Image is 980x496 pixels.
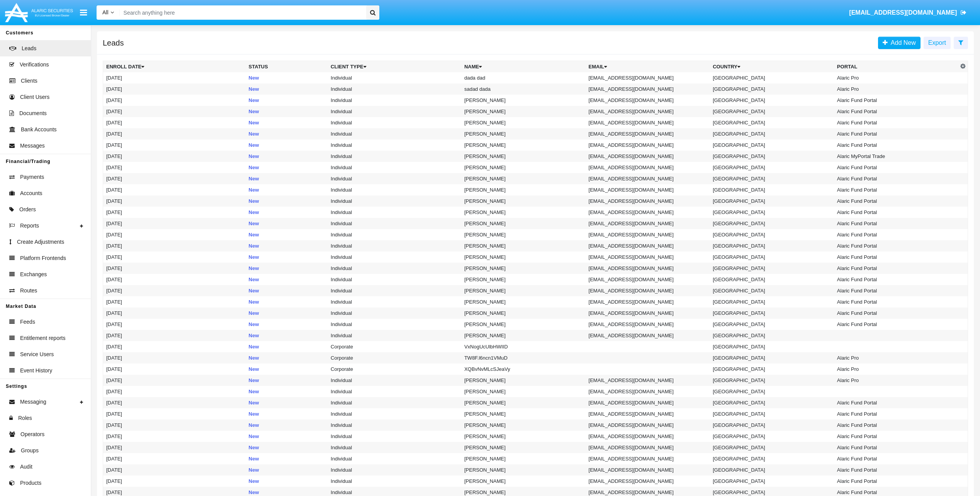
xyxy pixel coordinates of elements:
span: Exchanges [20,270,47,279]
td: Alaric Fund Portal [834,184,958,195]
td: Individual [328,420,461,431]
td: [DATE] [103,364,246,375]
th: Client Type [328,61,461,73]
td: Individual [328,72,461,83]
td: [GEOGRAPHIC_DATA] [710,263,834,274]
td: [EMAIL_ADDRESS][DOMAIN_NAME] [586,240,710,251]
td: New [246,408,328,420]
td: [DATE] [103,341,246,352]
td: [PERSON_NAME] [461,229,586,240]
td: Alaric Fund Portal [834,420,958,431]
td: Individual [328,117,461,128]
span: Create Adjustments [17,238,64,246]
td: Corporate [328,341,461,352]
td: [PERSON_NAME] [461,476,586,487]
td: New [246,83,328,95]
td: [GEOGRAPHIC_DATA] [710,420,834,431]
span: Documents [19,109,47,117]
td: [GEOGRAPHIC_DATA] [710,442,834,453]
td: [PERSON_NAME] [461,184,586,195]
td: [GEOGRAPHIC_DATA] [710,162,834,173]
td: [DATE] [103,386,246,397]
td: [DATE] [103,285,246,296]
td: [DATE] [103,464,246,476]
td: New [246,139,328,151]
td: Alaric Fund Portal [834,397,958,408]
td: Corporate [328,364,461,375]
td: [DATE] [103,352,246,364]
td: New [246,106,328,117]
td: [PERSON_NAME] [461,162,586,173]
td: New [246,386,328,397]
td: [EMAIL_ADDRESS][DOMAIN_NAME] [586,330,710,341]
td: Alaric Fund Portal [834,117,958,128]
td: [DATE] [103,476,246,487]
td: [GEOGRAPHIC_DATA] [710,218,834,229]
button: Export [924,37,951,49]
td: [PERSON_NAME] [461,207,586,218]
td: New [246,229,328,240]
td: Individual [328,106,461,117]
td: New [246,319,328,330]
td: [EMAIL_ADDRESS][DOMAIN_NAME] [586,453,710,464]
td: [PERSON_NAME] [461,442,586,453]
td: [PERSON_NAME] [461,453,586,464]
span: Operators [20,430,44,438]
td: [GEOGRAPHIC_DATA] [710,364,834,375]
td: [EMAIL_ADDRESS][DOMAIN_NAME] [586,442,710,453]
td: Alaric Fund Portal [834,229,958,240]
h5: Leads [103,40,124,46]
td: [GEOGRAPHIC_DATA] [710,207,834,218]
td: New [246,453,328,464]
td: [PERSON_NAME] [461,375,586,386]
td: [PERSON_NAME] [461,139,586,151]
td: [DATE] [103,139,246,151]
td: [EMAIL_ADDRESS][DOMAIN_NAME] [586,128,710,139]
td: [EMAIL_ADDRESS][DOMAIN_NAME] [586,386,710,397]
span: Client Users [20,93,49,101]
td: [DATE] [103,274,246,285]
td: [PERSON_NAME] [461,420,586,431]
td: [GEOGRAPHIC_DATA] [710,95,834,106]
span: Payments [20,173,44,181]
td: [PERSON_NAME] [461,431,586,442]
span: Add New [888,39,916,46]
td: [DATE] [103,218,246,229]
td: [GEOGRAPHIC_DATA] [710,195,834,207]
td: [DATE] [103,207,246,218]
td: [GEOGRAPHIC_DATA] [710,83,834,95]
td: Corporate [328,352,461,364]
td: Alaric Pro [834,352,958,364]
td: New [246,352,328,364]
td: [GEOGRAPHIC_DATA] [710,184,834,195]
td: [PERSON_NAME] [461,408,586,420]
td: [DATE] [103,173,246,184]
td: [PERSON_NAME] [461,95,586,106]
td: Alaric MyPortal Trade [834,151,958,162]
td: [EMAIL_ADDRESS][DOMAIN_NAME] [586,285,710,296]
td: Individual [328,128,461,139]
td: New [246,95,328,106]
td: [EMAIL_ADDRESS][DOMAIN_NAME] [586,420,710,431]
td: Alaric Fund Portal [834,240,958,251]
span: Groups [21,447,39,455]
td: Alaric Fund Portal [834,95,958,106]
td: [DATE] [103,375,246,386]
td: [DATE] [103,72,246,83]
td: New [246,420,328,431]
td: New [246,128,328,139]
td: Alaric Fund Portal [834,464,958,476]
td: [EMAIL_ADDRESS][DOMAIN_NAME] [586,83,710,95]
td: [DATE] [103,95,246,106]
td: [PERSON_NAME] [461,251,586,263]
td: Individual [328,442,461,453]
span: Clients [21,77,37,85]
td: [GEOGRAPHIC_DATA] [710,453,834,464]
td: Alaric Pro [834,364,958,375]
span: Feeds [20,318,35,326]
td: Alaric Fund Portal [834,442,958,453]
td: [GEOGRAPHIC_DATA] [710,229,834,240]
td: [DATE] [103,319,246,330]
td: [EMAIL_ADDRESS][DOMAIN_NAME] [586,207,710,218]
td: [DATE] [103,162,246,173]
